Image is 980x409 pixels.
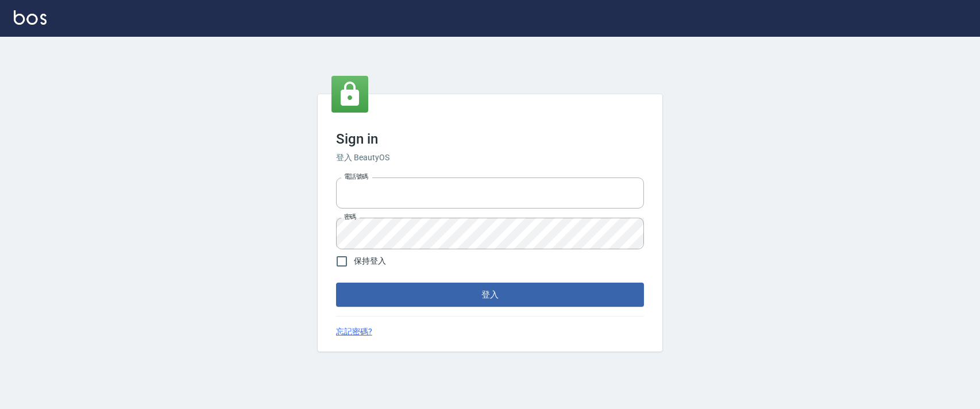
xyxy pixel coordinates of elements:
h3: Sign in [336,131,644,147]
button: 登入 [336,283,644,307]
h6: 登入 BeautyOS [336,152,644,164]
span: 保持登入 [354,255,386,267]
label: 電話號碼 [344,172,368,181]
img: Logo [14,10,47,25]
label: 密碼 [344,213,356,221]
a: 忘記密碼? [336,326,372,338]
